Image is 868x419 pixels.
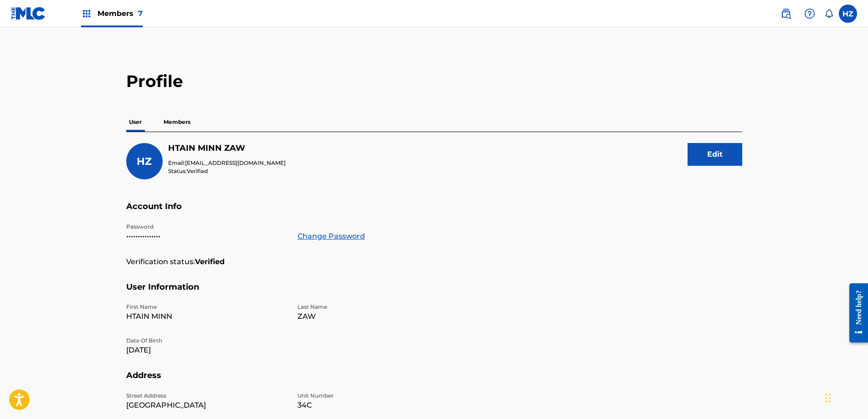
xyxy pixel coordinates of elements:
p: Street Address [126,392,287,400]
span: 7 [138,9,143,18]
p: [DATE] [126,345,287,356]
div: Notifications [824,9,833,18]
img: Top Rightsholders [81,8,92,19]
p: Members [161,112,193,132]
span: [EMAIL_ADDRESS][DOMAIN_NAME] [185,159,286,166]
strong: Verified [195,256,225,267]
a: Change Password [298,231,365,242]
a: Public Search [777,5,795,23]
p: [GEOGRAPHIC_DATA] [126,400,287,411]
p: Date Of Birth [126,337,287,345]
p: HTAIN MINN [126,311,287,322]
h2: Profile [126,71,742,92]
span: HZ [137,155,152,168]
h5: User Information [126,282,742,303]
p: Unit Number [298,392,458,400]
p: First Name [126,303,287,311]
iframe: Resource Center [842,276,868,350]
p: User [126,112,144,132]
span: Members [98,8,143,19]
p: Status: [168,167,286,175]
span: Verified [187,168,208,174]
p: ZAW [298,311,458,322]
p: Last Name [298,303,458,311]
div: Help [801,5,819,23]
div: User Menu [839,5,857,23]
p: ••••••••••••••• [126,231,287,242]
h5: Address [126,370,742,392]
p: 34C [298,400,458,411]
p: Verification status: [126,256,195,267]
div: Drag [825,384,831,412]
h5: Account Info [126,201,742,223]
img: help [804,8,815,19]
iframe: Chat Widget [822,375,868,419]
h5: HTAIN MINN ZAW [168,143,286,153]
img: MLC Logo [11,7,46,20]
p: Password [126,223,287,231]
img: search [781,8,791,19]
p: Email: [168,159,286,167]
button: Edit [688,143,742,166]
